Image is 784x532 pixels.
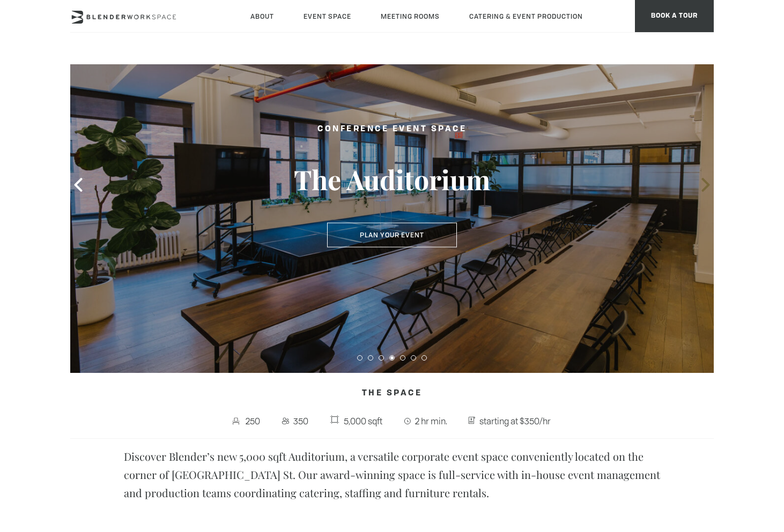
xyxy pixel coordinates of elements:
p: Discover Blender’s new 5,000 sqft Auditorium, a versatile corporate event space conveniently loca... [124,447,660,502]
h2: Conference Event Space [269,123,515,136]
span: starting at $350/hr [477,413,553,430]
span: 350 [291,413,312,430]
span: 5,000 sqft [341,413,385,430]
h4: The Space [70,384,714,404]
span: 250 [243,413,263,430]
h3: The Auditorium [269,163,515,196]
button: Plan Your Event [327,223,457,248]
span: 2 hr min. [412,413,450,430]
